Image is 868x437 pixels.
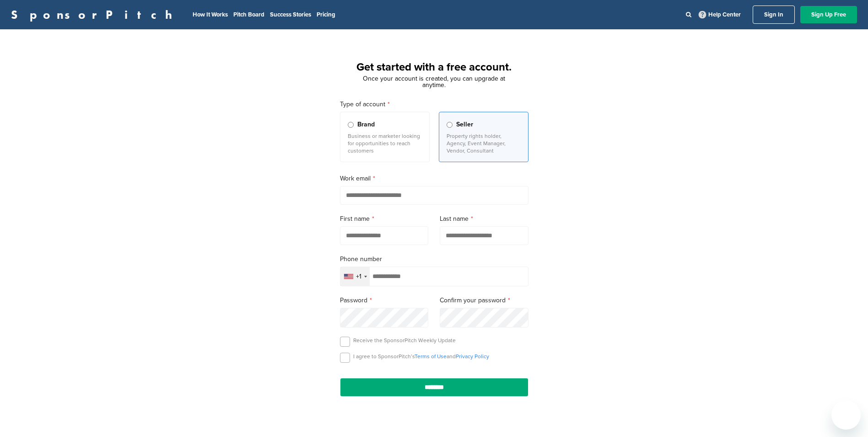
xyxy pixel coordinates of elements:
[353,353,489,360] p: I agree to SponsorPitch’s and
[353,337,456,344] p: Receive the SponsorPitch Weekly Update
[340,174,528,184] label: Work email
[447,132,521,154] p: Property rights holder, Agency, Event Manager, Vendor, Consultant
[753,5,795,24] a: Sign In
[340,254,528,264] label: Phone number
[800,6,857,23] a: Sign Up Free
[348,122,354,128] input: Brand Business or marketer looking for opportunities to reach customers
[440,295,528,306] label: Confirm your password
[11,9,178,21] a: SponsorPitch
[456,353,489,360] a: Privacy Policy
[340,295,429,306] label: Password
[415,353,447,360] a: Terms of Use
[317,11,335,18] a: Pricing
[193,11,228,18] a: How It Works
[340,99,528,109] label: Type of account
[363,75,505,89] span: Once your account is created, you can upgrade at anytime.
[831,400,861,430] iframe: Button to launch messaging window
[356,273,361,280] div: +1
[440,214,528,224] label: Last name
[329,59,539,76] h1: Get started with a free account.
[456,120,473,130] span: Seller
[340,267,370,286] div: Selected country
[357,120,375,130] span: Brand
[697,9,743,20] a: Help Center
[340,214,429,224] label: First name
[447,122,453,128] input: Seller Property rights holder, Agency, Event Manager, Vendor, Consultant
[348,132,422,154] p: Business or marketer looking for opportunities to reach customers
[233,11,264,18] a: Pitch Board
[270,11,311,18] a: Success Stories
